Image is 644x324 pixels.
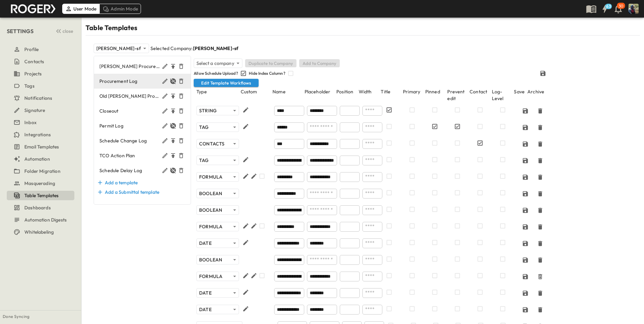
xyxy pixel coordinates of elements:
[94,103,191,118] div: CloseoutPublish
[169,137,177,145] button: Publish
[24,192,59,199] h6: Table Templates
[94,44,149,53] div: [PERSON_NAME]-sf
[199,207,222,213] p: BOOLEAN
[24,216,67,223] h6: Automation Digests
[199,290,212,296] p: DATE
[99,63,161,70] span: [PERSON_NAME] Procurement Log
[241,88,270,102] p: Custom
[196,88,238,102] p: Type
[94,187,191,197] div: Add a Submittal template
[7,215,74,225] button: Automation Digests
[196,122,239,132] div: STRING
[7,203,74,212] button: Dashboards
[199,256,222,263] p: BOOLEAN
[242,238,250,247] button: Edit Color Rules
[7,27,33,35] h5: SETTINGS
[99,167,161,174] span: Schedule Delay Log
[606,4,611,9] h6: 63
[199,140,224,147] p: CONTACTS
[99,122,161,129] span: Permit Log
[7,118,74,127] button: Inbox
[53,26,74,36] button: close
[94,89,191,103] div: Old [PERSON_NAME] ProcurementPublish
[94,59,191,74] div: [PERSON_NAME] Procurement LogPublish
[7,227,74,237] button: Whitelabeling
[7,45,74,54] button: Profile
[425,88,445,102] p: Pinned
[199,107,217,114] p: STRING
[196,272,239,281] div: STRING
[169,62,177,70] button: Publish
[169,107,177,115] button: Publish
[272,88,302,102] p: Name
[196,255,239,264] div: STRING
[169,152,177,160] button: Publish
[196,172,239,182] div: STRING
[7,93,74,103] a: Notifications
[196,106,239,115] div: STRING
[24,58,44,65] h6: Contacts
[194,79,259,87] button: Edit Template Workflows
[196,60,234,66] span: Select a company
[199,223,222,230] p: FORMULA
[199,190,222,197] p: BOOLEAN
[169,166,177,175] button: Mark as Draft
[99,137,161,144] span: Schedule Change Log
[470,88,489,102] p: Contact
[196,288,239,298] div: STRING
[94,133,191,148] div: Schedule Change LogPublish
[196,189,239,198] div: STRING
[94,148,191,163] div: TCO Action PlanPublish
[196,139,239,148] div: STRING
[24,46,39,53] h6: Profile
[24,143,59,150] h6: Email Templates
[105,189,188,195] h6: Add a Submittal template
[250,172,258,180] button: Edit Color Rules
[24,204,51,211] h6: Dashboards
[7,142,74,152] button: Email Templates
[598,3,612,15] button: 63
[86,23,138,32] h3: Table Templates
[3,313,78,321] p: Done Syncing
[199,157,209,164] p: TAG
[196,156,239,165] div: STRING
[7,57,74,66] a: Contacts
[305,88,334,102] p: Placeholder
[7,69,74,78] button: Projects
[99,108,161,114] span: Closeout
[250,272,258,280] button: Edit Color Rules
[249,71,285,76] p: Hide Index Column?
[199,173,222,180] p: FORMULA
[196,205,239,215] div: STRING
[250,222,258,230] button: Edit Color Rules
[199,306,212,313] p: DATE
[193,45,239,51] b: [PERSON_NAME]-sf
[99,78,161,85] span: Procurement Log
[105,179,188,186] h6: Add a template
[7,191,74,200] button: Table Templates
[99,93,161,99] span: Old [PERSON_NAME] Procurement
[24,156,50,162] h6: Automation
[242,288,250,296] button: Edit Color Rules
[7,166,74,176] button: Folder Migration
[196,222,239,231] div: STRING
[24,168,61,175] h6: Folder Migration
[62,4,100,14] div: User Mode
[7,130,74,139] button: Integrations
[527,88,544,102] p: Archive
[99,152,161,159] span: TCO Action Plan
[514,88,525,102] p: Save
[242,305,250,313] button: Edit Color Rules
[7,179,74,188] button: Masquerading
[7,81,74,91] button: Tags
[199,240,212,247] p: DATE
[24,107,45,114] h6: Signature
[7,106,74,115] button: Signature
